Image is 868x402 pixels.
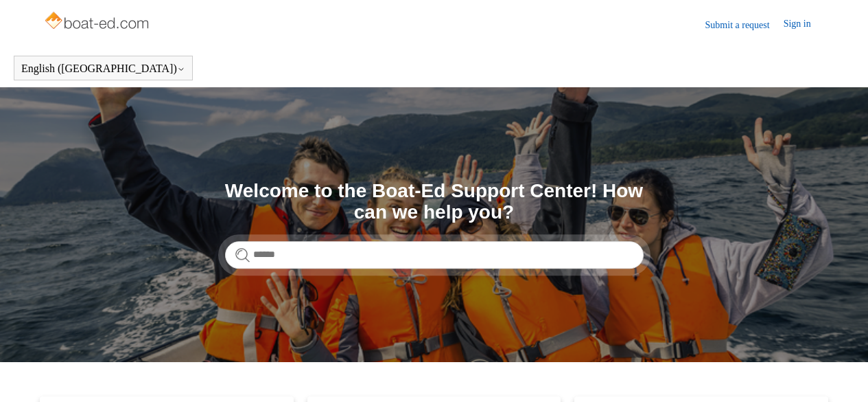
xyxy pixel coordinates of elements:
[832,366,868,402] div: Live chat
[705,18,784,32] a: Submit a request
[21,63,185,75] button: English ([GEOGRAPHIC_DATA])
[225,181,644,223] h1: Welcome to the Boat-Ed Support Center! How can we help you?
[784,16,825,33] a: Sign in
[225,241,644,269] input: Search
[43,8,152,36] img: Boat-Ed Help Center home page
